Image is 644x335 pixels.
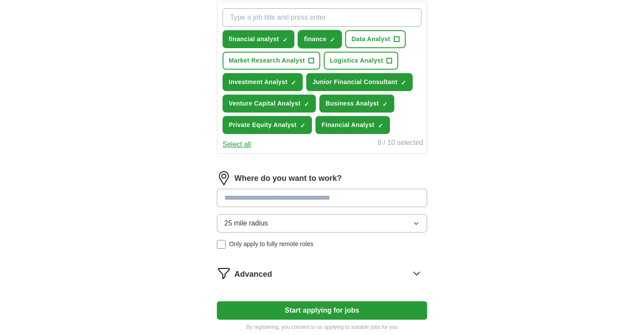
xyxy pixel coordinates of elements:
[326,99,379,108] span: Business Analyst
[223,73,303,91] button: Investment Analyst✓
[315,116,390,134] button: Financial Analyst✓
[322,120,375,130] span: Financial Analyst
[319,95,394,113] button: Business Analyst✓
[300,122,305,129] span: ✓
[345,30,406,48] button: Data Analyst
[229,35,279,44] span: financial analyst
[330,56,383,65] span: Logistics Analyst
[229,99,301,108] span: Venture Capital Analyst
[234,173,342,184] label: Where do you want to work?
[217,240,226,249] input: Only apply to fully remote roles
[217,171,231,185] img: location.png
[217,214,427,233] button: 25 mile radius
[224,218,268,229] span: 25 mile radius
[217,301,427,320] button: Start applying for jobs
[401,79,406,86] span: ✓
[378,122,383,129] span: ✓
[229,120,297,130] span: Private Equity Analyst
[217,266,231,280] img: filter
[223,8,421,27] input: Type a job title and press enter
[378,138,423,150] div: 8 / 10 selected
[330,36,335,43] span: ✓
[223,95,316,113] button: Venture Capital Analyst✓
[298,30,342,48] button: finance✓
[223,30,294,48] button: financial analyst✓
[283,36,288,43] span: ✓
[217,323,427,331] p: By registering, you consent to us applying to suitable jobs for you
[223,116,312,134] button: Private Equity Analyst✓
[304,35,326,44] span: finance
[312,78,397,87] span: Junior Financial Consultant
[291,79,296,86] span: ✓
[223,139,251,150] button: Select all
[351,35,390,44] span: Data Analyst
[306,73,413,91] button: Junior Financial Consultant✓
[234,268,272,280] span: Advanced
[304,101,309,108] span: ✓
[229,78,287,87] span: Investment Analyst
[223,52,320,70] button: Market Research Analyst
[324,52,398,70] button: Logistics Analyst
[229,240,313,249] span: Only apply to fully remote roles
[382,101,388,108] span: ✓
[229,56,305,65] span: Market Research Analyst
